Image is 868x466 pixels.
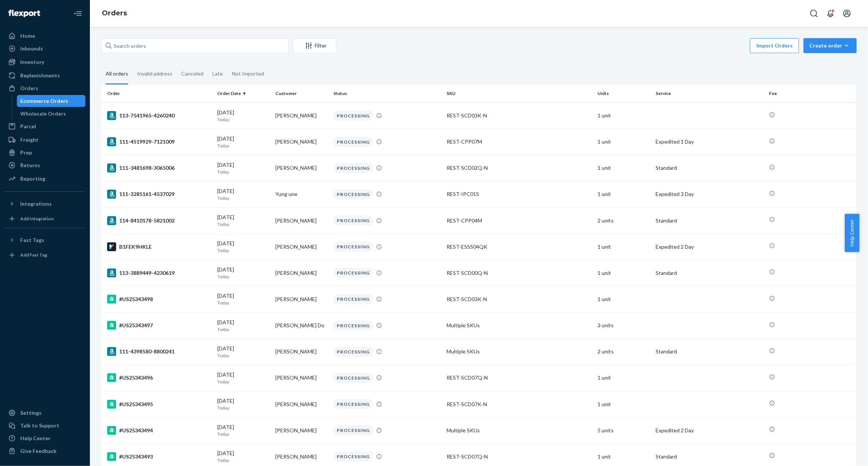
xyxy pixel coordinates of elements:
[20,215,54,222] div: Add Integration
[20,58,44,66] div: Inventory
[333,215,373,226] div: PROCESSING
[232,64,264,83] div: Not Imported
[218,266,270,280] div: [DATE]
[595,85,653,102] th: Units
[272,312,330,338] td: [PERSON_NAME] Do
[447,401,592,408] div: REST-SCD07K-N
[218,345,270,359] div: [DATE]
[218,169,270,175] p: Today
[333,111,373,121] div: PROCESSING
[218,352,270,359] p: Today
[20,252,47,258] div: Add Fast Tag
[595,365,653,391] td: 1 unit
[102,9,127,17] a: Orders
[218,135,270,149] div: [DATE]
[333,163,373,173] div: PROCESSING
[272,391,330,417] td: [PERSON_NAME]
[218,273,270,280] p: Today
[4,249,85,261] a: Add Fast Tag
[595,129,653,155] td: 1 unit
[215,85,273,102] th: Order Date
[218,378,270,385] p: Today
[218,247,270,254] p: Today
[444,312,595,338] td: Multiple SKUs
[17,95,86,107] a: Ecommerce Orders
[4,120,85,132] a: Parcel
[107,111,212,120] div: 113-7541965-4260240
[656,453,763,460] p: Standard
[181,64,203,83] div: Canceled
[272,365,330,391] td: [PERSON_NAME]
[4,56,85,68] a: Inventory
[272,338,330,365] td: [PERSON_NAME]
[766,85,857,102] th: Fee
[4,407,85,419] a: Settings
[595,155,653,181] td: 1 unit
[447,374,592,381] div: REST-SCD07Q-N
[333,399,373,409] div: PROCESSING
[4,70,85,82] a: Replenishments
[20,45,43,52] div: Inbounds
[107,347,212,356] div: 111-4398580-8800241
[101,38,288,53] input: Search orders
[218,109,270,123] div: [DATE]
[218,326,270,332] p: Today
[218,397,270,411] div: [DATE]
[107,400,212,409] div: #US25343495
[218,423,270,437] div: [DATE]
[17,108,86,120] a: Wholesale Orders
[4,43,85,55] a: Inbounds
[656,190,763,198] p: Expedited 3 Day
[21,110,66,117] div: Wholesale Orders
[272,129,330,155] td: [PERSON_NAME]
[447,217,592,224] div: REST-CPP04M
[107,242,212,251] div: B1FEK9HKLE
[845,214,859,252] span: Help Center
[4,134,85,146] a: Freight
[107,452,212,461] div: #US25343493
[272,208,330,234] td: [PERSON_NAME]
[218,371,270,385] div: [DATE]
[330,85,444,102] th: Status
[4,213,85,225] a: Add Integration
[595,417,653,444] td: 5 units
[218,161,270,175] div: [DATE]
[656,269,763,277] p: Standard
[333,242,373,252] div: PROCESSING
[595,102,653,129] td: 1 unit
[4,30,85,42] a: Home
[595,234,653,260] td: 1 unit
[218,142,270,149] p: Today
[96,3,133,24] ol: breadcrumbs
[20,149,32,156] div: Prep
[106,64,128,85] div: All orders
[804,38,857,53] button: Create order
[4,445,85,457] button: Give Feedback
[218,195,270,201] p: Today
[272,102,330,129] td: [PERSON_NAME]
[272,417,330,444] td: [PERSON_NAME]
[107,190,212,199] div: 111-3285161-4537029
[4,234,85,246] button: Fast Tags
[20,175,45,183] div: Reporting
[447,295,592,303] div: REST-SCD03K-N
[840,6,855,21] button: Open account menu
[447,164,592,172] div: REST-SCD02Q-N
[20,162,40,169] div: Returns
[4,147,85,159] a: Prep
[4,420,85,432] a: Talk to Support
[20,447,57,455] div: Give Feedback
[447,269,592,277] div: REST-SCD00Q-N
[107,137,212,146] div: 111-4519929-7121009
[218,240,270,254] div: [DATE]
[333,321,373,331] div: PROCESSING
[20,123,36,130] div: Parcel
[107,295,212,304] div: #US25343498
[218,187,270,201] div: [DATE]
[272,181,330,207] td: Yung une
[20,32,35,40] div: Home
[809,42,851,49] div: Create order
[333,347,373,357] div: PROCESSING
[595,260,653,286] td: 1 unit
[444,338,595,365] td: Multiple SKUs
